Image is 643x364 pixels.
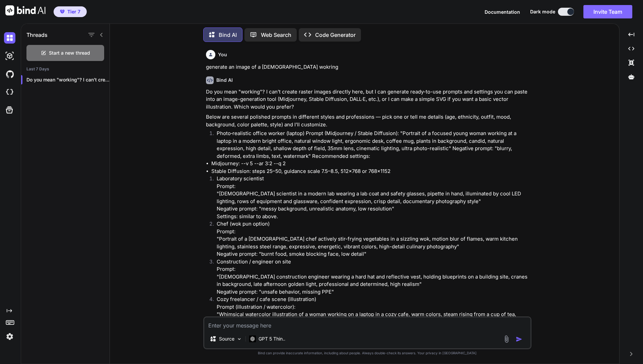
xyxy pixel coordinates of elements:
button: premiumTier 7 [54,6,87,17]
p: Cozy freelancer / cafe scene (illustration) Prompt (illustration / watercolor): "Whimsical waterc... [217,296,530,333]
h1: Threads [26,31,48,39]
img: cloudideIcon [4,86,15,98]
span: Documentation [485,9,520,15]
img: darkChat [4,32,15,44]
p: Construction / engineer on site Prompt: "[DEMOGRAPHIC_DATA] construction engineer wearing a hard ... [217,258,530,296]
p: Bind AI [219,31,237,39]
span: Start a new thread [49,50,90,56]
button: Documentation [485,8,520,15]
h6: You [218,51,227,58]
h6: Bind AI [216,77,233,83]
li: Stable Diffusion: steps 25–50, guidance scale 7.5–8.5, 512x768 or 768x1152 [211,168,530,175]
p: Do you mean "working"? I can’t create raster images directly here, but I can generate ready-to-us... [206,88,530,111]
span: Dark mode [530,8,555,15]
p: generate an image of a [DEMOGRAPHIC_DATA] wokring [206,63,530,71]
p: GPT 5 Thin.. [259,336,285,342]
p: Bind can provide inaccurate information, including about people. Always double-check its answers.... [203,351,531,356]
p: Below are several polished prompts in different styles and professions — pick one or tell me deta... [206,113,530,128]
img: Bind AI [5,5,46,15]
img: attachment [503,335,510,343]
li: Midjourney: --v 5 --ar 3:2 --q 2 [211,160,530,168]
img: darkAi-studio [4,50,15,62]
img: githubDark [4,68,15,80]
img: premium [60,10,65,14]
p: Source [219,336,234,342]
p: Do you mean "working"? I can’t create... [26,76,110,83]
p: Code Generator [315,31,356,39]
h2: Last 7 Days [21,66,110,72]
p: Laboratory scientist Prompt: "[DEMOGRAPHIC_DATA] scientist in a modern lab wearing a lab coat and... [217,175,530,220]
img: GPT 5 Thinking High [249,336,256,342]
img: settings [4,331,15,342]
li: Photo‑realistic office worker (laptop) Prompt (Midjourney / Stable Diffusion): "Portrait of a foc... [211,130,530,160]
img: icon [516,336,522,343]
span: Tier 7 [67,8,80,15]
p: Web Search [261,31,291,39]
img: Pick Models [236,336,242,342]
button: Invite Team [583,5,632,18]
p: Chef (wok pun option) Prompt: "Portrait of a [DEMOGRAPHIC_DATA] chef actively stir-frying vegetab... [217,220,530,258]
